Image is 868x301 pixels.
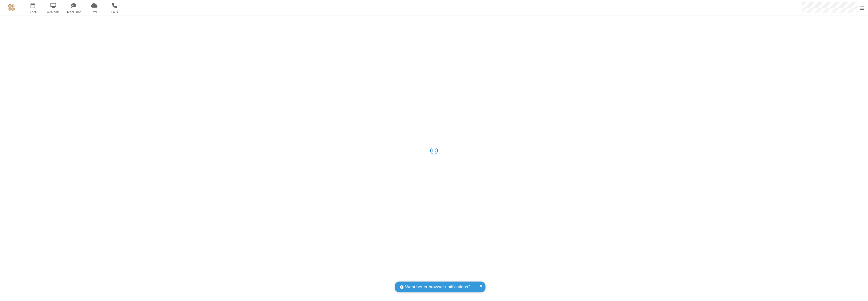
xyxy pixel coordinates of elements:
[105,10,124,14] span: Calls
[64,10,83,14] span: Team Chat
[23,10,42,14] span: Meet
[405,284,470,290] span: Want better browser notifications?
[855,288,864,297] iframe: Chat
[85,10,104,14] span: Drive
[44,10,63,14] span: Webinars
[8,4,15,11] img: QA Selenium DO NOT DELETE OR CHANGE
